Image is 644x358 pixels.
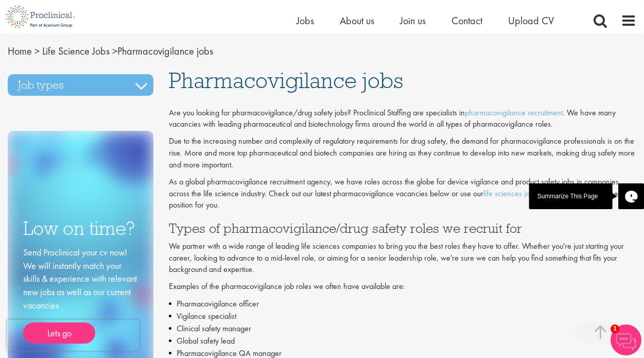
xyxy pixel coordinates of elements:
[8,74,153,96] h3: Job types
[483,188,558,199] a: life sciences job search
[23,218,138,238] h3: Low on time?
[169,66,403,94] span: Pharmacovigilance jobs
[8,44,213,58] span: Pharmacovigilance jobs
[400,14,426,27] a: Join us
[340,14,374,27] a: About us
[169,298,636,310] li: Pharmacovigilance officer
[169,221,636,235] h3: Types of pharmacovigilance/drug safety roles we recruit for
[42,44,110,58] a: breadcrumb link to Life Science Jobs
[169,241,636,276] p: We partner with a wide range of leading life sciences companies to bring you the best roles they ...
[169,176,636,212] p: As a global pharmacovigilance recruitment agency, we have roles across the globe for device vigil...
[611,325,619,333] span: 1
[169,135,636,171] p: Due to the increasing number and complexity of regulatory requirements for drug safety, the deman...
[169,281,636,293] p: Examples of the pharmacovigilance job roles we often have available are:
[465,107,563,118] a: pharmacovigilance recruitment
[611,325,641,355] img: Chatbot
[112,44,117,58] span: >
[169,107,636,131] p: Are you looking for pharmacovigilance/drug safety jobs? Proclinical Staffing are specialists in ....
[23,246,138,344] div: Send Proclinical your cv now! We will instantly match your skills & experience with relevant new ...
[297,14,314,27] a: Jobs
[8,44,32,58] a: breadcrumb link to Home
[508,14,554,27] a: Upload CV
[34,44,40,58] span: >
[169,335,636,347] li: Global safety lead
[169,322,636,335] li: Clinical safety manager
[451,14,482,27] a: Contact
[169,310,636,322] li: Vigilance specialist
[7,320,139,351] iframe: reCAPTCHA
